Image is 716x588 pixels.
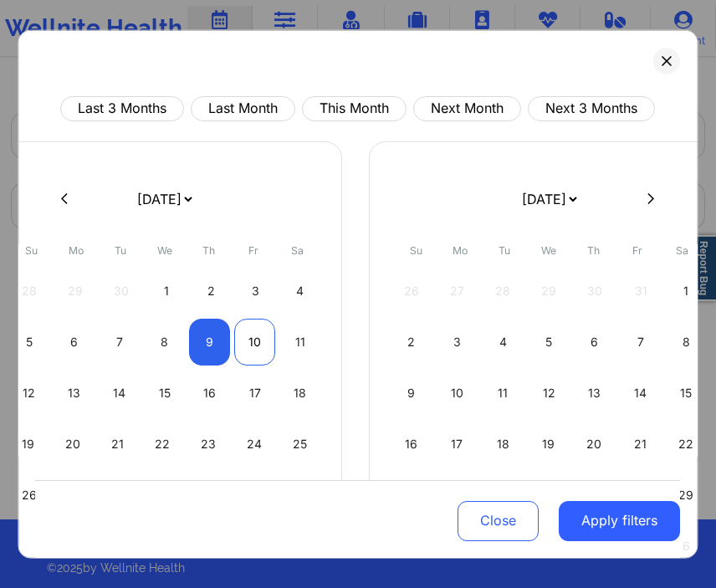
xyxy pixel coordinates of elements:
abbr: Monday [453,243,468,256]
div: Mon Nov 24 2025 [437,471,479,518]
div: Wed Nov 12 2025 [529,369,570,416]
abbr: Wednesday [157,243,172,256]
div: Sat Oct 04 2025 [280,267,320,314]
div: Sun Nov 16 2025 [391,420,433,467]
div: Mon Oct 06 2025 [54,318,95,365]
div: Tue Nov 25 2025 [483,471,524,518]
abbr: Saturday [292,243,304,256]
div: Mon Nov 03 2025 [437,318,478,365]
abbr: Sunday [26,243,38,256]
div: Mon Oct 13 2025 [54,369,95,416]
abbr: Sunday [410,243,422,256]
abbr: Wednesday [542,243,557,256]
div: Mon Nov 17 2025 [437,420,478,467]
div: Tue Nov 11 2025 [483,369,524,416]
abbr: Thursday [203,243,216,256]
div: Wed Oct 15 2025 [145,369,186,416]
abbr: Thursday [587,243,600,256]
div: Fri Nov 07 2025 [620,318,662,365]
div: Sat Oct 11 2025 [280,318,321,365]
div: Wed Nov 05 2025 [529,318,570,365]
div: Fri Oct 24 2025 [234,420,276,467]
div: Sat Nov 08 2025 [666,318,708,365]
div: Mon Nov 10 2025 [437,369,478,416]
div: Thu Nov 13 2025 [574,369,616,416]
div: Sun Oct 12 2025 [9,369,50,416]
button: This Month [303,95,407,120]
div: Thu Oct 09 2025 [190,318,231,365]
div: Sun Nov 09 2025 [391,369,433,416]
div: Mon Oct 27 2025 [55,471,96,518]
div: Sat Nov 22 2025 [665,420,707,467]
div: Thu Nov 27 2025 [575,471,616,518]
button: Close [458,501,540,541]
div: Fri Oct 17 2025 [235,369,276,416]
div: Fri Nov 28 2025 [620,471,662,518]
div: Sat Nov 29 2025 [666,471,708,518]
div: Sat Oct 18 2025 [280,369,321,416]
div: Tue Oct 28 2025 [100,471,142,518]
button: Next 3 Months [529,95,656,120]
button: Last 3 Months [61,95,185,120]
div: Sat Nov 01 2025 [666,267,707,314]
div: Sun Oct 26 2025 [9,471,51,518]
button: Next Month [414,95,522,120]
div: Tue Oct 14 2025 [100,369,141,416]
div: Wed Nov 26 2025 [529,471,570,518]
div: Thu Oct 16 2025 [190,369,231,416]
abbr: Saturday [676,243,688,256]
button: Apply filters [560,501,681,541]
div: Fri Oct 03 2025 [236,267,276,314]
div: Thu Oct 30 2025 [192,471,234,518]
abbr: Friday [633,243,643,256]
div: Sat Nov 15 2025 [666,369,708,416]
abbr: Friday [248,243,258,256]
div: Fri Oct 10 2025 [235,318,276,365]
div: Sun Nov 23 2025 [391,471,433,518]
div: Fri Oct 31 2025 [238,471,278,518]
div: Sun Oct 19 2025 [9,420,49,467]
div: Mon Oct 20 2025 [53,420,95,467]
div: Tue Oct 07 2025 [100,318,141,365]
div: Wed Oct 29 2025 [146,471,188,518]
div: Sun Oct 05 2025 [9,318,50,365]
div: Fri Nov 14 2025 [620,369,662,416]
div: Tue Nov 18 2025 [483,420,524,467]
div: Wed Oct 22 2025 [142,420,184,467]
div: Thu Nov 06 2025 [574,318,616,365]
div: Tue Oct 21 2025 [99,420,138,467]
div: Thu Oct 23 2025 [188,420,230,467]
div: Wed Oct 01 2025 [147,267,187,314]
abbr: Tuesday [499,243,511,256]
div: Thu Oct 02 2025 [192,267,232,314]
abbr: Tuesday [115,243,126,256]
button: Last Month [192,95,296,120]
div: Thu Nov 20 2025 [574,420,616,467]
div: Wed Nov 19 2025 [528,420,570,467]
div: Sun Nov 02 2025 [391,318,433,365]
div: Tue Nov 04 2025 [483,318,524,365]
div: Wed Oct 08 2025 [145,318,186,365]
abbr: Monday [69,243,84,256]
div: Fri Nov 21 2025 [620,420,662,467]
div: Sat Oct 25 2025 [280,420,321,467]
